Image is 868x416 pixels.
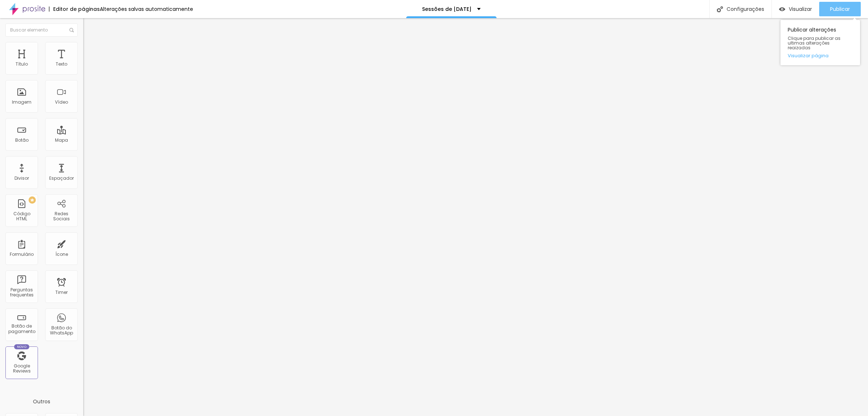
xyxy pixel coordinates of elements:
span: Visualizar [789,6,812,12]
div: Vídeo [55,100,68,105]
div: Ícone [55,252,68,257]
div: Novo [14,344,30,349]
div: Imagem [12,100,31,105]
button: Publicar [819,2,861,16]
div: Editor de páginas [49,7,100,12]
div: Alterações salvas automaticamente [100,7,193,12]
div: Botão de pagamento [7,324,36,334]
img: view-1.svg [779,6,785,12]
div: Texto [56,62,67,67]
div: Perguntas frequentes [7,287,36,298]
img: Icone [717,6,723,12]
div: Botão do WhatsApp [47,325,76,336]
div: Mapa [55,138,68,143]
div: Código HTML [7,211,36,222]
div: Divisor [14,176,29,181]
div: Formulário [10,252,34,257]
div: Espaçador [49,176,74,181]
span: Publicar [830,6,850,12]
p: Sessões de [DATE] [422,7,472,12]
button: Visualizar [772,2,819,16]
a: Visualizar página [788,53,853,58]
input: Buscar elemento [5,24,78,37]
img: Icone [69,28,74,32]
span: Clique para publicar as ultimas alterações reaizadas [788,36,853,50]
div: Redes Sociais [47,211,76,222]
div: Publicar alterações [780,20,860,65]
iframe: Editor [83,18,868,416]
div: Título [16,62,28,67]
div: Timer [55,290,68,295]
div: Botão [15,138,29,143]
div: Google Reviews [7,363,36,374]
